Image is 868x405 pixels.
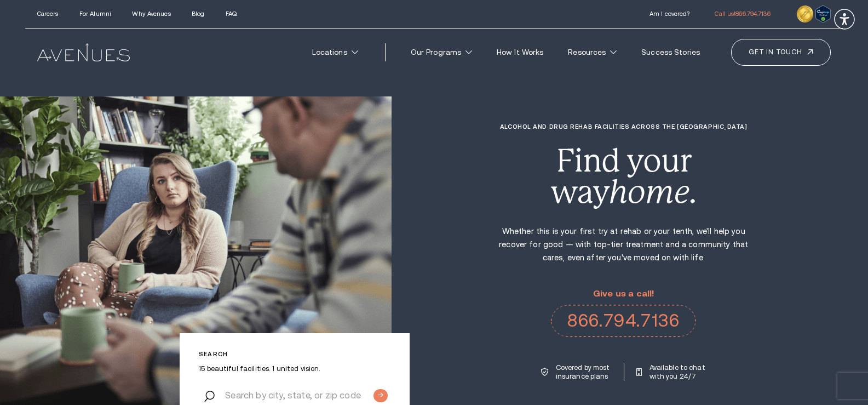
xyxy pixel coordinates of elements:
[498,145,749,208] div: Find your way
[636,363,706,381] a: Available to chat with you 24/7
[192,10,204,17] a: Blog
[559,42,626,62] a: Resources
[815,8,831,16] a: Verify LegitScript Approval for www.avenuesrecovery.com
[226,10,237,17] a: FAQ
[132,10,170,17] a: Why Avenues
[373,389,388,402] input: Submit
[498,123,749,130] h1: Alcohol and Drug Rehab Facilities across the [GEOGRAPHIC_DATA]
[715,10,770,17] a: Call us!866.794.7136
[632,42,709,62] a: Success Stories
[79,10,111,17] a: For Alumni
[551,289,696,299] p: Give us a call!
[731,39,831,65] a: Get in touch
[487,42,553,62] a: How It Works
[37,10,59,17] a: Careers
[815,5,831,22] img: Verify Approval for www.avenuesrecovery.com
[649,363,706,381] p: Available to chat with you 24/7
[735,10,770,17] span: 866.794.7136
[199,364,390,373] p: 15 beautiful facilities. 1 united vision.
[401,42,481,62] a: Our Programs
[551,305,696,338] a: 866.794.7136
[199,351,390,358] p: Search
[498,225,749,264] p: Whether this is your first try at rehab or your tenth, we'll help you recover for good — with top...
[556,363,613,381] p: Covered by most insurance plans
[302,42,367,62] a: Locations
[541,363,613,381] a: Covered by most insurance plans
[609,174,697,210] i: home.
[649,10,689,17] a: Am I covered?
